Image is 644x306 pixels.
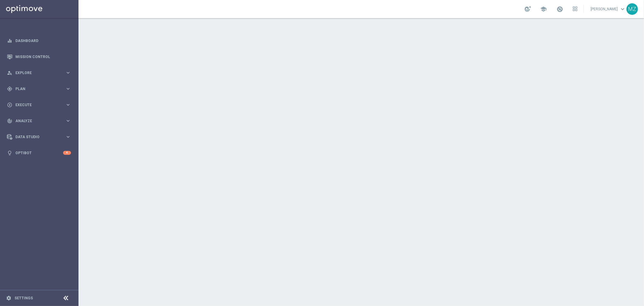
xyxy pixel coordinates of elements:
[15,49,71,65] a: Mission Control
[65,70,71,76] i: keyboard_arrow_right
[7,33,71,49] div: Dashboard
[7,103,71,107] button: play_circle_outline Execute keyboard_arrow_right
[65,102,71,108] i: keyboard_arrow_right
[7,134,65,140] div: Data Studio
[7,118,12,124] i: track_changes
[63,151,71,155] div: 4
[7,38,12,44] i: equalizer
[6,295,11,301] i: settings
[7,86,12,92] i: gps_fixed
[15,145,63,161] a: Optibot
[15,103,65,107] span: Execute
[14,296,33,300] a: Settings
[7,70,12,76] i: person_search
[7,119,71,123] button: track_changes Analyze keyboard_arrow_right
[15,135,65,139] span: Data Studio
[7,151,71,155] button: lightbulb Optibot 4
[7,54,71,59] button: Mission Control
[7,86,65,92] div: Plan
[619,6,626,12] span: keyboard_arrow_down
[65,134,71,140] i: keyboard_arrow_right
[540,6,547,12] span: school
[15,33,71,49] a: Dashboard
[7,135,71,139] button: Data Studio keyboard_arrow_right
[7,86,71,91] button: gps_fixed Plan keyboard_arrow_right
[65,86,71,92] i: keyboard_arrow_right
[15,71,65,75] span: Explore
[626,3,638,15] div: MZ
[7,145,71,161] div: Optibot
[7,70,65,76] div: Explore
[7,150,12,156] i: lightbulb
[590,5,626,14] a: [PERSON_NAME]keyboard_arrow_down
[7,38,71,43] button: equalizer Dashboard
[15,87,65,91] span: Plan
[7,49,71,65] div: Mission Control
[7,118,65,124] div: Analyze
[7,102,12,108] i: play_circle_outline
[65,118,71,124] i: keyboard_arrow_right
[7,102,65,108] div: Execute
[7,70,71,75] button: person_search Explore keyboard_arrow_right
[15,119,65,123] span: Analyze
